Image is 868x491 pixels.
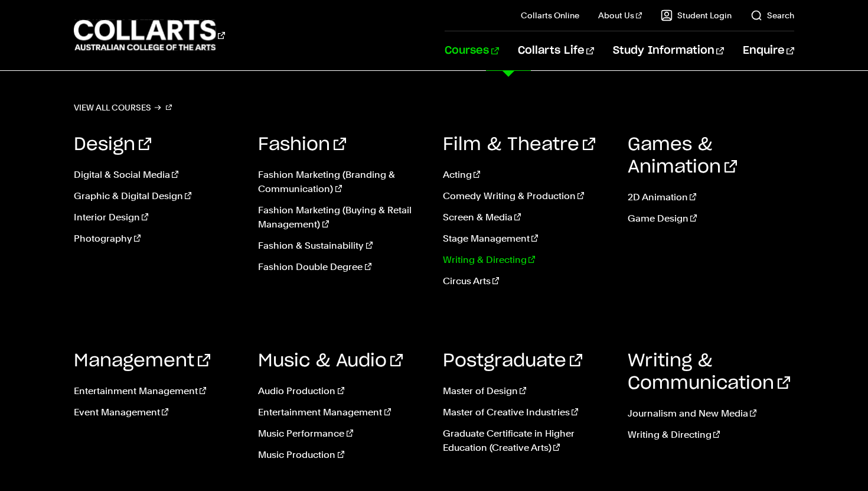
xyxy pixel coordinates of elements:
[74,384,241,398] a: Entertainment Management
[74,210,241,225] a: Interior Design
[74,99,172,116] a: View all courses
[258,405,425,420] a: Entertainment Management
[258,352,403,370] a: Music & Audio
[443,405,610,420] a: Master of Creative Industries
[661,9,732,21] a: Student Login
[628,407,795,421] a: Journalism and New Media
[74,405,241,420] a: Event Management
[613,31,724,70] a: Study Information
[518,31,594,70] a: Collarts Life
[258,260,425,274] a: Fashion Double Degree
[743,31,794,70] a: Enquire
[74,232,241,246] a: Photography
[258,384,425,398] a: Audio Production
[628,352,790,392] a: Writing & Communication
[74,168,241,182] a: Digital & Social Media
[628,190,795,204] a: 2D Animation
[598,9,642,21] a: About Us
[443,427,610,455] a: Graduate Certificate in Higher Education (Creative Arts)
[74,189,241,203] a: Graphic & Digital Design
[443,189,610,203] a: Comedy Writing & Production
[443,352,582,370] a: Postgraduate
[74,18,225,52] div: Go to homepage
[750,9,794,21] a: Search
[445,31,498,70] a: Courses
[258,239,425,253] a: Fashion & Sustainability
[443,232,610,246] a: Stage Management
[443,136,595,154] a: Film & Theatre
[443,168,610,182] a: Acting
[258,136,346,154] a: Fashion
[74,352,210,370] a: Management
[258,448,425,462] a: Music Production
[443,384,610,398] a: Master of Design
[628,136,737,176] a: Games & Animation
[443,274,610,288] a: Circus Arts
[74,136,151,154] a: Design
[258,203,425,232] a: Fashion Marketing (Buying & Retail Management)
[443,210,610,225] a: Screen & Media
[258,168,425,196] a: Fashion Marketing (Branding & Communication)
[443,253,610,267] a: Writing & Directing
[521,9,579,21] a: Collarts Online
[628,212,795,226] a: Game Design
[258,427,425,441] a: Music Performance
[628,428,795,442] a: Writing & Directing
